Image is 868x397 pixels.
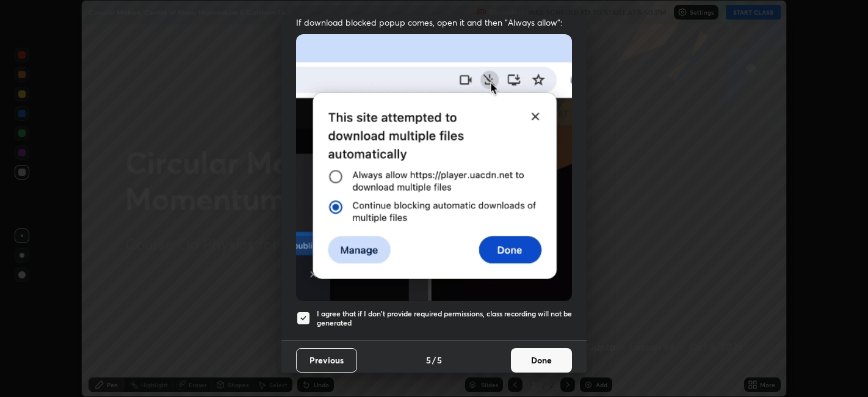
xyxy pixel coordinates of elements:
span: If download blocked popup comes, open it and then "Always allow": [296,16,572,28]
button: Previous [296,348,357,373]
h5: I agree that if I don't provide required permissions, class recording will not be generated [317,309,572,328]
button: Done [511,348,572,373]
h4: / [432,354,436,366]
img: downloads-permission-blocked.gif [296,34,572,301]
h4: 5 [437,354,442,366]
h4: 5 [426,354,431,366]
